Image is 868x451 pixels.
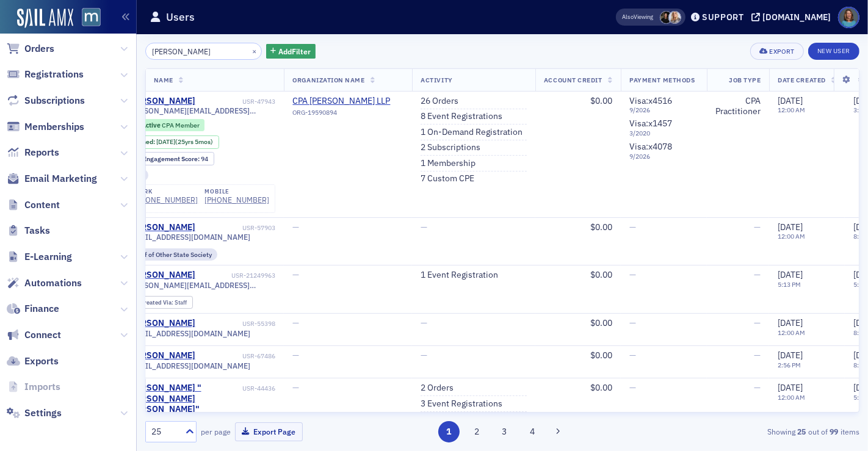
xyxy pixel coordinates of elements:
[24,276,82,290] span: Automations
[197,320,275,328] div: USR-55398
[715,96,761,117] div: CPA Practitioner
[590,350,612,361] span: $0.00
[140,298,175,306] span: Created Via :
[156,138,213,146] div: (25yrs 5mos)
[7,302,59,316] a: Finance
[292,317,299,328] span: —
[421,350,427,361] span: —
[24,224,50,237] span: Tasks
[421,127,523,138] a: 1 On-Demand Registration
[128,318,195,329] a: [PERSON_NAME]
[133,195,198,204] a: [PHONE_NUMBER]
[590,317,612,328] span: $0.00
[24,120,84,134] span: Memberships
[778,222,803,233] span: [DATE]
[235,422,303,441] button: Export Page
[24,302,59,316] span: Finance
[629,76,695,84] span: Payment Methods
[24,172,97,186] span: Email Marketing
[154,76,173,84] span: Name
[522,421,543,442] button: 4
[421,142,480,153] a: 2 Subscriptions
[24,406,62,420] span: Settings
[7,68,84,81] a: Registrations
[292,222,299,233] span: —
[623,13,634,21] div: Also
[623,13,654,21] span: Viewing
[7,172,97,186] a: Email Marketing
[778,232,805,240] time: 12:00 AM
[494,421,515,442] button: 3
[292,76,364,84] span: Organization Name
[7,355,59,368] a: Exports
[778,393,805,402] time: 12:00 AM
[7,250,72,264] a: E-Learning
[778,106,805,114] time: 12:00 AM
[750,43,803,60] button: Export
[629,106,698,114] span: 9 / 2026
[128,222,195,233] a: [PERSON_NAME]
[629,95,672,106] span: Visa : x4516
[762,12,831,23] div: [DOMAIN_NAME]
[201,426,231,437] label: per page
[128,383,241,425] a: [PERSON_NAME] "[PERSON_NAME] [PERSON_NAME]" [PERSON_NAME]
[7,120,84,134] a: Memberships
[629,269,636,280] span: —
[292,96,403,107] a: CPA [PERSON_NAME] LLP
[292,109,403,121] div: ORG-19590894
[24,250,72,264] span: E-Learning
[24,198,60,212] span: Content
[278,46,311,57] span: Add Filter
[128,106,276,115] span: [PERSON_NAME][EMAIL_ADDRESS][DOMAIN_NAME]
[778,350,803,361] span: [DATE]
[421,317,427,328] span: —
[544,76,602,84] span: Account Credit
[590,95,612,106] span: $0.00
[770,48,795,55] div: Export
[7,224,50,237] a: Tasks
[7,146,59,159] a: Reports
[128,361,251,370] span: [EMAIL_ADDRESS][DOMAIN_NAME]
[266,44,316,59] button: AddFilter
[128,248,218,261] div: Staff of Other State Society
[128,350,195,361] div: [PERSON_NAME]
[421,173,474,184] a: 7 Custom CPE
[197,224,275,232] div: USR-57903
[24,380,60,394] span: Imports
[702,12,744,23] div: Support
[7,42,54,56] a: Orders
[754,317,761,328] span: —
[204,195,269,204] div: [PHONE_NUMBER]
[292,96,403,107] span: CPA Connie LLP
[629,153,698,161] span: 9 / 2026
[128,152,214,165] div: Engagement Score: 94
[421,399,502,410] a: 3 Event Registrations
[162,121,200,129] span: CPA Member
[590,222,612,233] span: $0.00
[145,43,262,60] input: Search…
[421,383,454,394] a: 2 Orders
[795,426,808,437] strong: 25
[421,158,476,169] a: 1 Membership
[660,11,673,24] span: Lauren McDonough
[778,269,803,280] span: [DATE]
[128,281,276,290] span: [PERSON_NAME][EMAIL_ADDRESS][DOMAIN_NAME]
[421,270,498,281] a: 1 Event Registration
[292,382,299,393] span: —
[7,276,82,290] a: Automations
[828,426,841,437] strong: 99
[754,350,761,361] span: —
[630,426,859,437] div: Showing out of items
[421,111,502,122] a: 8 Event Registrations
[128,270,195,281] a: [PERSON_NAME]
[838,7,859,28] span: Profile
[7,328,61,342] a: Connect
[778,382,803,393] span: [DATE]
[292,350,299,361] span: —
[466,421,488,442] button: 2
[778,361,801,369] time: 2:56 PM
[197,272,275,280] div: USR-21249963
[128,119,205,131] div: Active: Active: CPA Member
